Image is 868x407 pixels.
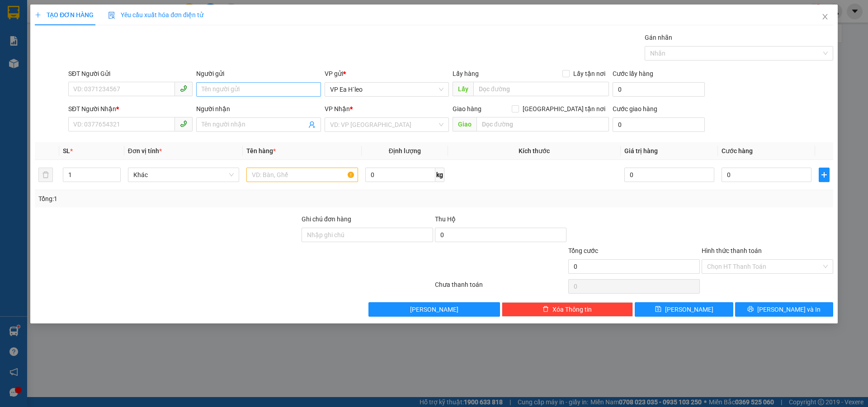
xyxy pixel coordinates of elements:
[821,13,829,20] span: close
[473,82,609,96] input: Dọc đường
[38,168,53,182] button: delete
[108,12,115,19] img: icon
[722,147,753,154] span: Cước hàng
[568,247,598,254] span: Tổng cước
[133,168,234,182] span: Khác
[63,147,70,154] span: SL
[108,11,203,19] span: Yêu cầu xuất hóa đơn điện tử
[246,147,276,154] span: Tên hàng
[613,117,705,132] input: Cước giao hàng
[453,82,473,96] span: Lấy
[453,117,476,131] span: Giao
[435,215,456,223] span: Thu Hộ
[435,168,444,182] span: kg
[819,171,829,178] span: plus
[196,69,321,79] div: Người gửi
[613,105,657,112] label: Cước giao hàng
[196,104,321,114] div: Người nhận
[35,12,41,18] span: plus
[38,194,335,204] div: Tổng: 1
[613,82,705,97] input: Cước lấy hàng
[624,168,714,182] input: 0
[180,85,187,92] span: phone
[552,304,592,314] span: Xóa Thông tin
[476,117,609,131] input: Dọc đường
[246,168,358,182] input: VD: Bàn, Ghế
[519,104,609,114] span: [GEOGRAPHIC_DATA] tận nơi
[35,11,94,19] span: TẠO ĐƠN HÀNG
[819,168,830,182] button: plus
[368,302,500,317] button: [PERSON_NAME]
[735,302,833,317] button: printer[PERSON_NAME] và In
[453,105,481,112] span: Giao hàng
[302,228,433,242] input: Ghi chú đơn hàng
[613,70,653,77] label: Cước lấy hàng
[68,69,193,79] div: SĐT Người Gửi
[302,215,351,223] label: Ghi chú đơn hàng
[645,34,672,41] label: Gán nhãn
[624,147,658,154] span: Giá trị hàng
[757,304,821,314] span: [PERSON_NAME] và In
[410,304,458,314] span: [PERSON_NAME]
[308,121,316,128] span: user-add
[325,69,449,79] div: VP gửi
[747,306,754,313] span: printer
[68,104,193,114] div: SĐT Người Nhận
[453,70,479,77] span: Lấy hàng
[180,120,187,127] span: phone
[502,302,633,317] button: deleteXóa Thông tin
[812,5,838,30] button: Close
[128,147,162,154] span: Đơn vị tính
[655,306,661,313] span: save
[665,304,713,314] span: [PERSON_NAME]
[330,83,443,96] span: VP Ea H`leo
[702,247,762,254] label: Hình thức thanh toán
[519,147,550,154] span: Kích thước
[325,105,350,112] span: VP Nhận
[542,306,549,313] span: delete
[434,280,567,295] div: Chưa thanh toán
[570,69,609,79] span: Lấy tận nơi
[635,302,733,317] button: save[PERSON_NAME]
[389,147,421,154] span: Định lượng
